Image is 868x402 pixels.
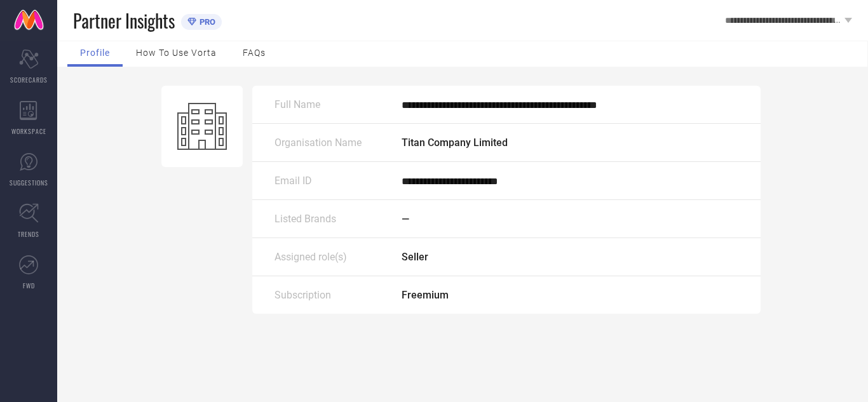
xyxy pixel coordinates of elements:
[23,281,35,290] span: FWD
[243,48,266,58] span: FAQs
[10,75,48,84] span: SCORECARDS
[136,48,217,58] span: How to use Vorta
[402,251,428,263] span: Seller
[11,126,46,136] span: WORKSPACE
[402,213,409,225] span: —
[402,289,449,301] span: Freemium
[275,137,362,149] span: Organisation Name
[402,137,508,149] span: Titan Company Limited
[73,8,175,34] span: Partner Insights
[18,229,39,239] span: TRENDS
[275,213,336,225] span: Listed Brands
[275,98,320,111] span: Full Name
[80,48,110,58] span: Profile
[196,17,215,27] span: PRO
[275,289,331,301] span: Subscription
[10,178,48,187] span: SUGGESTIONS
[275,251,347,263] span: Assigned role(s)
[275,175,312,187] span: Email ID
